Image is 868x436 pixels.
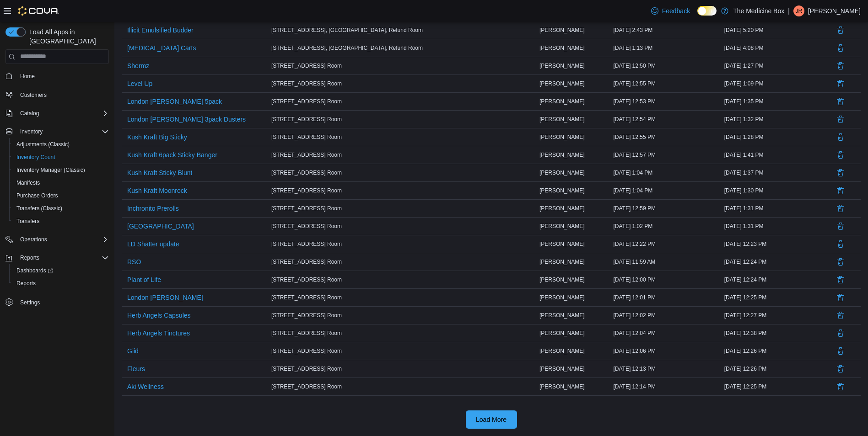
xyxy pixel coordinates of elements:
[722,203,833,214] div: [DATE] 1:31 PM
[13,165,89,175] a: Inventory Manager (Classic)
[16,108,109,119] span: Catalog
[539,347,585,355] span: [PERSON_NAME]
[539,383,585,390] span: [PERSON_NAME]
[124,148,221,162] button: Kush Kraft 6pack Sticky Banger
[270,96,538,107] div: [STREET_ADDRESS] Room
[722,149,833,160] div: [DATE] 1:41 PM
[13,152,109,163] span: Inventory Count
[539,27,585,34] span: [PERSON_NAME]
[13,177,109,188] span: Manifests
[124,166,196,180] button: Kush Kraft Sticky Blunt
[835,78,846,89] button: Delete
[16,166,85,174] span: Inventory Manager (Classic)
[127,43,196,53] span: [MEDICAL_DATA] Carts
[539,294,585,301] span: [PERSON_NAME]
[13,152,59,163] a: Inventory Count
[5,66,109,333] nav: Complex example
[722,25,833,36] div: [DATE] 5:20 PM
[127,168,192,177] span: Kush Kraft Sticky Blunt
[835,149,846,160] button: Delete
[20,128,43,135] span: Inventory
[13,216,43,227] a: Transfers
[722,274,833,285] div: [DATE] 12:24 PM
[270,114,538,125] div: [STREET_ADDRESS] Room
[722,292,833,303] div: [DATE] 12:25 PM
[722,43,833,53] div: [DATE] 4:08 PM
[539,116,585,123] span: [PERSON_NAME]
[722,239,833,250] div: [DATE] 12:23 PM
[9,202,113,215] button: Transfers (Classic)
[612,381,722,392] div: [DATE] 12:14 PM
[124,255,145,269] button: RSO
[697,6,717,16] input: Dark Mode
[808,5,861,16] p: [PERSON_NAME]
[722,363,833,374] div: [DATE] 12:26 PM
[612,96,722,107] div: [DATE] 12:53 PM
[835,381,846,392] button: Delete
[270,274,538,285] div: [STREET_ADDRESS] Room
[270,292,538,303] div: [STREET_ADDRESS] Room
[20,110,39,117] span: Catalog
[835,185,846,196] button: Delete
[16,126,109,137] span: Inventory
[835,328,846,339] button: Delete
[270,203,538,214] div: [STREET_ADDRESS] Room
[270,328,538,339] div: [STREET_ADDRESS] Room
[16,252,109,263] span: Reports
[612,363,722,374] div: [DATE] 12:13 PM
[612,132,722,143] div: [DATE] 12:55 PM
[9,277,113,290] button: Reports
[539,44,585,52] span: [PERSON_NAME]
[722,310,833,321] div: [DATE] 12:27 PM
[124,184,191,197] button: Kush Kraft Moonrock
[476,415,507,424] span: Load More
[124,344,142,358] button: Giid
[835,256,846,267] button: Delete
[20,73,35,80] span: Home
[722,381,833,392] div: [DATE] 12:25 PM
[835,25,846,36] button: Delete
[270,310,538,321] div: [STREET_ADDRESS] Room
[127,222,194,231] span: [GEOGRAPHIC_DATA]
[127,382,164,391] span: Aki Wellness
[722,114,833,125] div: [DATE] 1:32 PM
[612,239,722,250] div: [DATE] 12:22 PM
[722,256,833,267] div: [DATE] 12:24 PM
[835,274,846,285] button: Delete
[270,185,538,196] div: [STREET_ADDRESS] Room
[539,80,585,87] span: [PERSON_NAME]
[124,77,156,90] button: Level Up
[124,59,153,73] button: Shermz
[835,346,846,356] button: Delete
[835,167,846,178] button: Delete
[127,257,141,266] span: RSO
[9,138,113,151] button: Adjustments (Classic)
[539,98,585,105] span: [PERSON_NAME]
[16,126,46,137] button: Inventory
[270,149,538,160] div: [STREET_ADDRESS] Room
[2,125,113,138] button: Inventory
[13,139,73,150] a: Adjustments (Classic)
[722,60,833,71] div: [DATE] 1:27 PM
[13,216,109,227] span: Transfers
[13,278,39,289] a: Reports
[270,346,538,356] div: [STREET_ADDRESS] Room
[722,132,833,143] div: [DATE] 1:28 PM
[270,25,538,36] div: [STREET_ADDRESS], [GEOGRAPHIC_DATA], Refund Room
[20,254,39,261] span: Reports
[835,60,846,71] button: Delete
[539,240,585,248] span: [PERSON_NAME]
[270,43,538,53] div: [STREET_ADDRESS], [GEOGRAPHIC_DATA], Refund Room
[13,278,109,289] span: Reports
[16,252,43,263] button: Reports
[124,273,165,287] button: Plant of Life
[270,221,538,232] div: [STREET_ADDRESS] Room
[124,326,194,340] button: Herb Angels Tinctures
[124,219,198,233] button: [GEOGRAPHIC_DATA]
[127,204,179,213] span: Inchronito Prerolls
[16,234,109,245] span: Operations
[127,97,222,106] span: London [PERSON_NAME] 5pack
[16,70,109,82] span: Home
[127,186,187,195] span: Kush Kraft Moonrock
[13,203,66,214] a: Transfers (Classic)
